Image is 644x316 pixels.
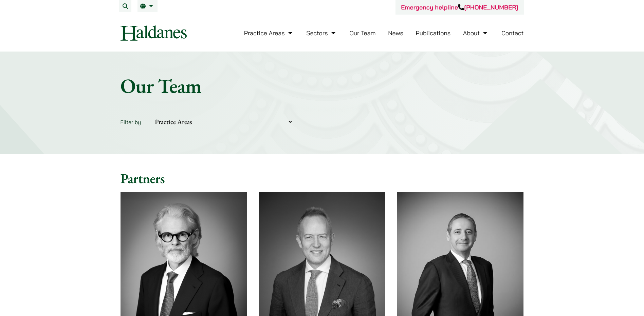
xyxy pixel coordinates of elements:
[463,29,489,37] a: About
[306,29,337,37] a: Sectors
[244,29,294,37] a: Practice Areas
[121,74,524,98] h1: Our Team
[121,170,524,186] h2: Partners
[140,3,155,9] a: EN
[121,25,187,41] img: Logo of Haldanes
[121,119,141,125] label: Filter by
[416,29,451,37] a: Publications
[401,3,518,11] a: Emergency helpline[PHONE_NUMBER]
[349,29,375,37] a: Our Team
[388,29,403,37] a: News
[501,29,524,37] a: Contact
